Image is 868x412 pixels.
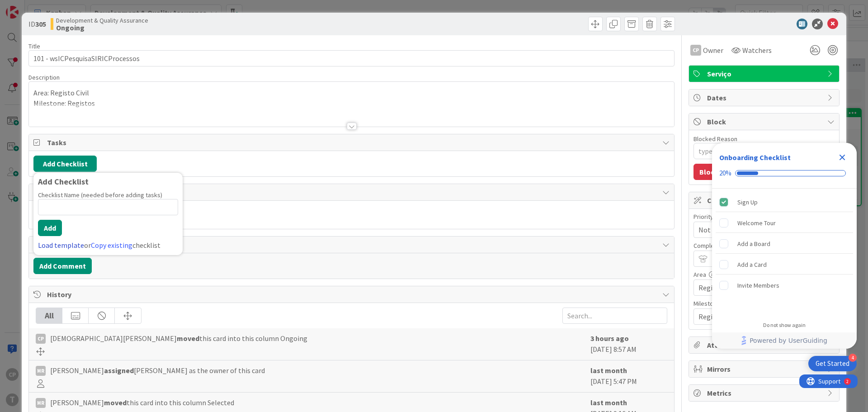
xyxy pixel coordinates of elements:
div: [DATE] 8:57 AM [590,333,667,355]
div: Onboarding Checklist [719,152,791,163]
span: Mirrors [707,364,823,374]
button: Add [38,220,62,236]
b: moved [177,334,199,343]
b: 3 hours ago [590,334,629,343]
b: last month [590,366,627,375]
span: Development & Quality Assurance [56,17,148,24]
span: Not Set [698,223,814,236]
label: Checklist Name (needed before adding tasks) [38,191,162,199]
div: Do not show again [763,322,806,329]
b: 305 [35,19,46,28]
div: Add Checklist [38,177,178,186]
div: CP [36,334,46,344]
div: Checklist items [712,189,857,316]
div: CP [690,45,701,56]
div: Add a Card is incomplete. [716,255,853,275]
div: Checklist Container [712,143,857,349]
div: Open Get Started checklist, remaining modules: 4 [808,356,857,371]
span: Serviço [707,68,823,79]
div: Welcome Tour is incomplete. [716,213,853,233]
a: Copy existing [91,241,132,250]
div: MR [36,366,46,376]
div: Sign Up is complete. [716,192,853,212]
div: Invite Members is incomplete. [716,275,853,295]
div: Area [693,271,835,278]
span: Tasks [47,137,658,148]
div: Add a Card [737,259,767,270]
span: Watchers [742,45,772,56]
div: [DATE] 5:47 PM [590,365,667,388]
span: [DEMOGRAPHIC_DATA][PERSON_NAME] this card into this column Ongoing [50,333,307,344]
b: moved [104,398,127,407]
span: [PERSON_NAME] this card into this column Selected [50,397,234,408]
p: Area: Registo Civil [33,88,670,98]
b: Ongoing [56,24,148,31]
span: Powered by UserGuiding [750,335,827,346]
div: Close Checklist [835,150,849,165]
label: Title [28,42,40,50]
span: Support [19,1,41,12]
b: assigned [104,366,134,375]
a: Load template [38,241,84,250]
button: Add Comment [33,258,92,274]
div: Invite Members [737,280,779,291]
input: Search... [562,308,667,324]
span: Metrics [707,388,823,398]
div: Priority [693,213,835,220]
span: Registo Civil [698,281,814,294]
div: Welcome Tour [737,218,776,228]
span: Description [28,73,60,81]
label: Blocked Reason [693,135,737,143]
span: Attachments [707,340,823,350]
div: Milestone [693,300,835,307]
span: History [47,289,658,300]
div: or checklist [38,240,178,251]
div: Get Started [816,359,849,368]
div: Complexidade [693,242,835,249]
div: Footer [712,332,857,349]
div: Checklist progress: 20% [719,169,849,177]
input: type card name here... [28,50,675,66]
span: Owner [703,45,723,56]
div: Sign Up [737,197,758,208]
div: 20% [719,169,731,177]
span: Links [47,187,658,198]
div: 4 [849,354,857,362]
div: 2 [47,4,49,11]
div: All [36,308,62,323]
span: Dates [707,92,823,103]
span: [PERSON_NAME] [PERSON_NAME] as the owner of this card [50,365,265,376]
b: last month [590,398,627,407]
div: Add a Board is incomplete. [716,234,853,254]
div: Add a Board [737,238,770,249]
span: Block [707,116,823,127]
span: Custom Fields [707,195,823,206]
button: Block [693,164,724,180]
span: Registos [698,310,814,323]
span: Comments [47,239,658,250]
button: Add Checklist [33,156,97,172]
p: Milestone: Registos [33,98,670,109]
div: MR [36,398,46,408]
span: ID [28,19,46,29]
a: Powered by UserGuiding [717,332,852,349]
